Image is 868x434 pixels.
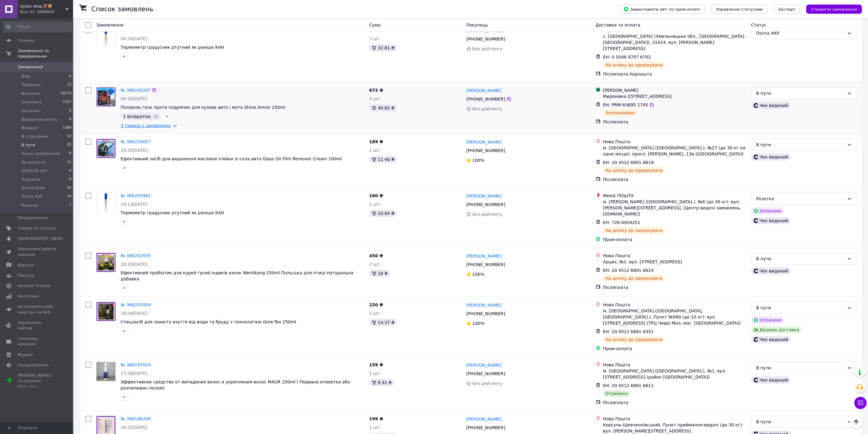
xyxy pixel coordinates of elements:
span: Завантажити звіт по пром-оплаті [623,6,700,12]
span: Налаштування [18,362,49,368]
span: 450 ₴ [369,253,383,258]
div: [PHONE_NUMBER] [465,309,506,318]
div: Meest ПОШТА [603,193,746,199]
div: [PERSON_NAME] [603,87,746,93]
a: [PERSON_NAME] [466,362,502,368]
div: [PHONE_NUMBER] [465,260,506,269]
button: Наверх [850,416,863,429]
div: Миронівка ([STREET_ADDRESS] [603,93,746,99]
a: Фото товару [96,362,116,381]
img: Фото товару [97,302,115,321]
span: Покупці [18,273,34,278]
div: Післяплата [603,176,746,183]
span: 0 [69,117,71,122]
img: Фото товару [97,87,115,106]
span: Замовлення [96,23,123,27]
span: ЕН: 20 4512 6891 6614 [603,268,654,273]
span: Розетка [21,203,38,208]
span: 189 ₴ [369,139,383,144]
span: 100% [472,321,485,326]
span: ЕН: 20 4512 6891 6618 [603,160,654,165]
div: м. [GEOGRAPHIC_DATA] ([GEOGRAPHIC_DATA].), №1: вул. [STREET_ADDRESS] (район [GEOGRAPHIC_DATA]) [603,368,746,380]
div: Пром-оплата [603,237,746,243]
span: 1 возвратна [123,114,150,119]
span: В отделении [21,134,48,139]
span: Термометр градусник ртутний як раніше KAH [121,45,224,50]
a: № 366245297 [121,88,151,93]
span: Почта Нова [21,185,45,191]
span: Повідомлення [18,215,47,221]
span: 199 ₴ [369,416,383,421]
span: 00:34[DATE] [121,36,147,41]
span: Почта УКР [21,194,43,199]
a: № 366202555 [121,253,151,258]
span: 1 шт. [369,148,381,153]
span: ОПЛАТИ НЕТ [21,168,48,174]
div: Оплачено [751,207,784,215]
span: Товари та послуги [18,226,56,231]
a: Термометр градусник ртутний як раніше KAH [121,210,224,215]
div: На шляху до одержувача [603,275,665,282]
a: 3 товара у замовленні [121,123,171,128]
img: Фото товару [97,253,115,272]
div: 14.37 ₴ [369,319,397,326]
span: Замовлення та повідомлення [18,48,73,59]
span: Эффективное средство от випадения волос и укрепления волос MAUR 250ml ( Порвана етикетка або розп... [121,379,350,390]
span: 0 [69,151,71,156]
div: [PHONE_NUMBER] [465,200,506,209]
a: Створити замовлення [800,6,862,11]
span: Виконані [21,91,40,96]
span: 34 [67,194,71,199]
span: Управління сайтом [18,320,56,331]
button: Експорт [774,5,800,14]
div: На шляху до одержувача [603,167,665,174]
input: Пошук [3,21,72,32]
a: Спецзасіб для захисту взуття від води та бруду з технологією Gore-Tex 250ml [121,319,296,324]
span: 2 шт. [369,262,381,267]
span: Управління статусами [716,7,763,12]
a: № 366186209 [121,416,151,421]
a: Ефективний пробіотик для курей гусей індиків качок Wenlikang 250ml Польська для птиці Натуральна ... [121,270,354,281]
span: Вирішений отзив [21,117,57,122]
a: № 366209982 [121,193,151,198]
div: м. [GEOGRAPHIC_DATA] ([GEOGRAPHIC_DATA], [GEOGRAPHIC_DATA].), Пункт №990 (до 10 кг): вул. [STREET... [603,308,746,326]
span: Не виплата [21,160,45,165]
div: [PHONE_NUMBER] [465,146,506,155]
button: Створити замовлення [806,5,862,14]
span: Скасовані [21,99,42,105]
div: В пути [756,365,845,371]
span: Інструменти веб-майстра та SEO [18,304,56,315]
span: Cума [369,23,380,27]
span: 00:33[DATE] [121,96,147,101]
div: Нова Пошта [603,362,746,368]
span: 25 [67,185,71,191]
span: ЕН: 20 4512 6891 6351 [603,329,654,334]
img: Фото товару [101,27,111,46]
span: 0 [69,177,71,182]
div: 11.40 ₴ [369,156,397,163]
a: Фото товару [96,87,116,107]
a: Фото товару [96,27,116,47]
img: Фото товару [97,362,115,381]
span: В пути [21,142,35,148]
span: 1 шт. [369,371,381,376]
span: Без рейтингу [472,381,503,386]
span: 220 ₴ [369,302,383,307]
span: Доставка та оплата [596,23,640,27]
div: Дешева доставка [751,326,802,333]
div: Післяплата [603,400,746,406]
div: Нова Пошта [603,253,746,259]
div: 9.31 ₴ [369,379,394,386]
span: [PERSON_NAME] та рахунки [18,373,56,390]
span: 159 ₴ [369,362,383,367]
div: Заплановано [603,109,637,116]
span: Головна [18,38,35,43]
div: Чек виданий [751,217,791,224]
div: Нова Пошта [603,302,746,308]
a: Ефективний засіб для видалення масляної плівки зі скла авто Glass Oil Film Remover Cream 100ml [121,156,342,161]
div: Пром-оплата [603,346,746,352]
div: Арциз, №1: вул. [STREET_ADDRESS] [603,259,746,265]
div: На шляху до одержувача [603,227,665,234]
